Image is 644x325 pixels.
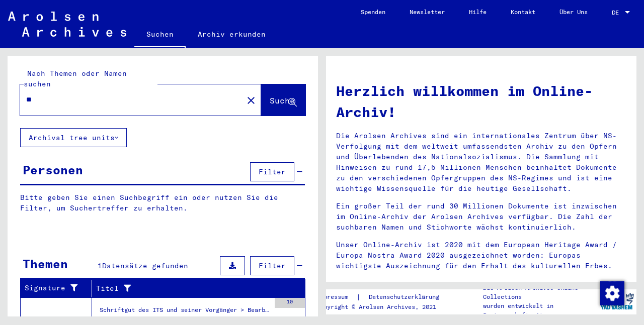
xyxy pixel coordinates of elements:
[483,301,598,319] p: wurden entwickelt in Partnerschaft mit
[361,292,451,302] a: Datenschutzerklärung
[96,283,280,294] div: Titel
[23,161,83,179] div: Personen
[316,292,356,302] a: Impressum
[316,302,451,311] p: Copyright © Arolsen Archives, 2021
[8,12,126,37] img: Arolsen_neg.svg
[20,128,127,147] button: Archival tree units
[316,292,451,302] div: |
[96,280,293,296] div: Titel
[102,261,188,270] span: Datensätze gefunden
[259,167,286,176] span: Filter
[598,289,636,314] img: yv_logo.png
[259,261,286,270] span: Filter
[20,192,305,213] p: Bitte geben Sie einen Suchbegriff ein oder nutzen Sie die Filter, um Suchertreffer zu erhalten.
[250,256,294,275] button: Filter
[612,9,623,16] span: DE
[25,283,79,293] div: Signature
[275,298,305,308] div: 10
[186,22,278,46] a: Archiv erkunden
[98,261,102,270] span: 1
[336,201,626,233] p: Ein großer Teil der rund 30 Millionen Dokumente ist inzwischen im Online-Archiv der Arolsen Archi...
[25,280,92,296] div: Signature
[23,255,68,273] div: Themen
[483,283,598,301] p: Die Arolsen Archives Online-Collections
[100,305,270,319] div: Schriftgut des ITS und seiner Vorgänger > Bearbeitung von Anfragen > Fallbezogene [MEDICAL_DATA] ...
[336,131,626,194] p: Die Arolsen Archives sind ein internationales Zentrum über NS-Verfolgung mit dem weltweit umfasse...
[245,94,257,106] mat-icon: close
[241,90,261,110] button: Clear
[134,22,186,48] a: Suchen
[270,95,295,105] span: Suche
[336,80,626,123] h1: Herzlich willkommen im Online-Archiv!
[261,84,305,116] button: Suche
[336,240,626,271] p: Unser Online-Archiv ist 2020 mit dem European Heritage Award / Europa Nostra Award 2020 ausgezeic...
[600,281,624,305] img: Zustimmung ändern
[250,162,294,181] button: Filter
[24,69,127,88] mat-label: Nach Themen oder Namen suchen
